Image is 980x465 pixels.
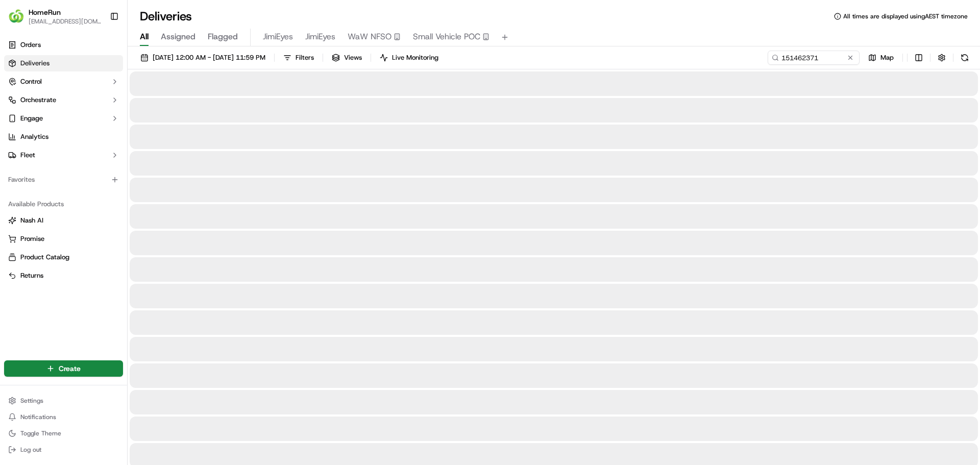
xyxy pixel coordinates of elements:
[4,410,123,424] button: Notifications
[20,413,56,421] span: Notifications
[4,249,123,265] button: Product Catalog
[8,216,119,225] a: Nash AI
[29,7,61,17] button: HomeRun
[140,8,192,25] h1: Deliveries
[20,95,56,105] span: Orchestrate
[4,212,123,229] button: Nash AI
[4,172,123,188] div: Favorites
[20,446,41,454] span: Log out
[20,216,43,225] span: Nash AI
[20,40,41,50] span: Orders
[140,31,149,43] span: All
[344,53,362,62] span: Views
[20,114,43,123] span: Engage
[20,271,43,280] span: Returns
[4,147,123,163] button: Fleet
[4,55,123,71] a: Deliveries
[880,53,894,62] span: Map
[279,51,318,65] button: Filters
[864,51,898,65] button: Map
[8,8,24,25] img: HomeRun
[305,31,335,43] span: JimiEyes
[8,234,119,243] a: Promise
[208,31,238,43] span: Flagged
[768,51,860,65] input: Type to search
[20,429,61,437] span: Toggle Theme
[348,31,391,43] span: WaW NFSO
[327,51,366,65] button: Views
[4,196,123,212] div: Available Products
[4,129,123,145] a: Analytics
[8,253,119,262] a: Product Catalog
[20,253,69,262] span: Product Catalog
[4,110,123,127] button: Engage
[4,74,123,90] button: Control
[263,31,293,43] span: JimiEyes
[8,271,119,280] a: Returns
[958,51,972,65] button: Refresh
[375,51,443,65] button: Live Monitoring
[843,12,968,20] span: All times are displayed using AEST timezone
[4,4,106,29] button: HomeRunHomeRun[EMAIL_ADDRESS][DOMAIN_NAME]
[20,397,43,405] span: Settings
[4,443,123,457] button: Log out
[59,363,81,374] span: Create
[161,31,195,43] span: Assigned
[20,59,50,68] span: Deliveries
[4,267,123,284] button: Returns
[20,234,44,243] span: Promise
[392,53,438,62] span: Live Monitoring
[4,92,123,108] button: Orchestrate
[413,31,480,43] span: Small Vehicle POC
[4,394,123,408] button: Settings
[136,51,270,65] button: [DATE] 12:00 AM - [DATE] 11:59 PM
[29,17,102,26] button: [EMAIL_ADDRESS][DOMAIN_NAME]
[20,77,42,86] span: Control
[4,360,123,377] button: Create
[296,53,314,62] span: Filters
[4,231,123,247] button: Promise
[153,53,265,62] span: [DATE] 12:00 AM - [DATE] 11:59 PM
[20,132,48,141] span: Analytics
[4,426,123,440] button: Toggle Theme
[4,37,123,53] a: Orders
[20,151,35,160] span: Fleet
